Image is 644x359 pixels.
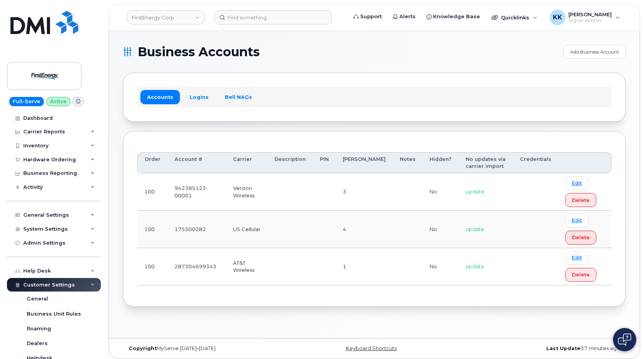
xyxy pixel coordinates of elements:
[466,188,484,195] span: update
[123,345,290,352] div: MyServe [DATE]–[DATE]
[393,152,423,174] th: Notes
[513,152,558,174] th: Credentials
[226,152,268,174] th: Carrier
[459,152,513,174] th: No updates via carrier import
[572,234,590,241] span: Delete
[563,45,626,59] a: Add Business Account
[336,152,393,174] th: [PERSON_NAME]
[167,173,226,211] td: 942385123-00001
[167,152,226,174] th: Account #
[137,211,167,248] td: 100
[226,211,268,248] td: US Cellular
[565,251,589,265] a: Edit
[572,271,590,278] span: Delete
[336,248,393,285] td: 1
[268,152,313,174] th: Description
[565,176,589,190] a: Edit
[618,333,631,346] img: Open chat
[138,46,260,58] span: Business Accounts
[565,193,596,207] button: Delete
[572,197,590,204] span: Delete
[423,248,459,285] td: No
[336,211,393,248] td: 4
[565,231,596,245] button: Delete
[167,248,226,285] td: 287304699343
[167,211,226,248] td: 175300282
[137,173,167,211] td: 100
[466,263,484,269] span: update
[458,345,626,352] div: 37 minutes ago
[423,152,459,174] th: Hidden?
[546,345,580,351] strong: Last Update
[140,90,180,104] a: Accounts
[423,173,459,211] td: No
[226,248,268,285] td: AT&T Wireless
[183,90,215,104] a: Logins
[137,248,167,285] td: 100
[423,211,459,248] td: No
[226,173,268,211] td: Verizon Wireless
[565,214,589,227] a: Edit
[218,90,259,104] a: Bell NAGs
[313,152,336,174] th: PIN
[137,152,167,174] th: Order
[466,226,484,232] span: update
[346,345,397,351] a: Keyboard Shortcuts
[129,345,157,351] strong: Copyright
[336,173,393,211] td: 3
[565,268,596,282] button: Delete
